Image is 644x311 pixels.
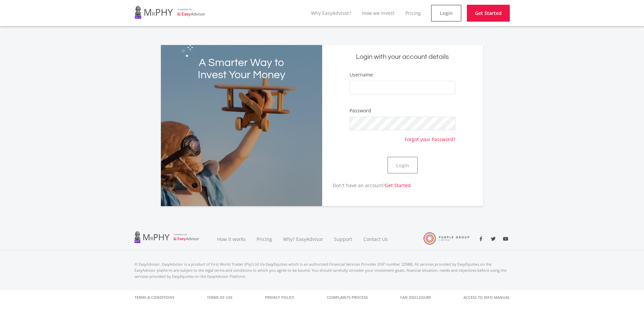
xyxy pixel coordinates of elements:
[463,290,510,305] a: Access to Info Manual
[251,228,278,250] a: Pricing
[387,157,418,174] button: Login
[135,290,174,305] a: Terms & Conditions
[467,5,510,22] a: Get Started
[327,52,478,62] h5: Login with your account details
[405,10,421,16] a: Pricing
[278,228,329,250] a: Why? EasyAdvisor
[327,290,368,305] a: Complaints Process
[207,290,233,305] a: Terms of Use
[322,182,411,189] p: Don't have an account?
[350,107,371,114] label: Password
[193,57,290,81] h2: A Smarter Way to Invest Your Money
[358,228,394,250] a: Contact Us
[265,290,294,305] a: Privacy Policy
[329,228,358,250] a: Support
[135,261,510,280] p: © EasyAdvisor. EasyAdvisor is a product of First World Trader (Pty) Ltd t/a EasyEquities which is...
[350,71,373,78] label: Username
[385,182,411,188] a: Get Started
[405,130,455,143] a: Forgot your Password?
[212,228,251,250] a: How it works
[400,290,431,305] a: FAIS Disclosure
[362,10,395,16] a: How we invest
[431,5,461,22] a: Login
[311,10,351,16] a: Why EasyAdvisor?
